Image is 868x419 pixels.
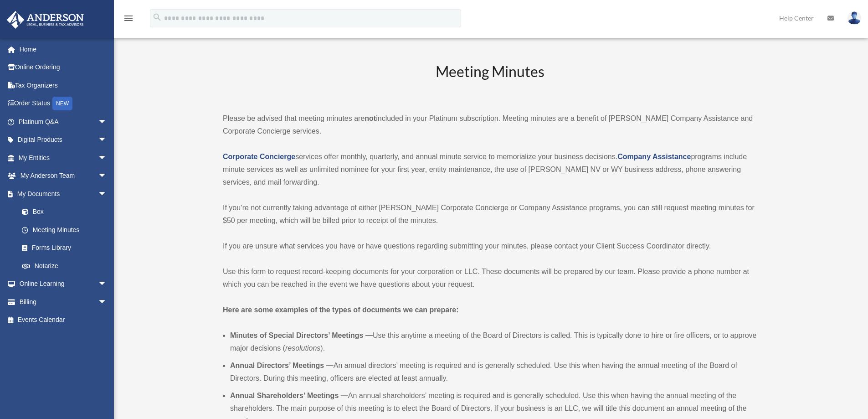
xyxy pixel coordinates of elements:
[223,150,757,189] p: services offer monthly, quarterly, and annual minute service to memorialize your business decisio...
[6,94,121,113] a: Order StatusNEW
[230,359,757,385] li: An annual directors’ meeting is required and is generally scheduled. Use this when having the ann...
[98,275,116,294] span: arrow_drop_down
[98,167,116,186] span: arrow_drop_down
[13,203,121,221] a: Box
[6,131,121,149] a: Digital Productsarrow_drop_down
[6,113,121,131] a: Platinum Q&Aarrow_drop_down
[98,293,116,311] span: arrow_drop_down
[123,16,134,24] a: menu
[4,11,87,29] img: Anderson Advisors Platinum Portal
[223,240,757,253] p: If you are unsure what services you have or have questions regarding submitting your minutes, ple...
[13,239,121,257] a: Forms Library
[98,149,116,167] span: arrow_drop_down
[6,311,121,329] a: Events Calendar
[13,221,116,239] a: Meeting Minutes
[13,257,121,275] a: Notarize
[223,202,757,227] p: If you’re not currently taking advantage of either [PERSON_NAME] Corporate Concierge or Company A...
[230,362,334,369] b: Annual Directors’ Meetings —
[98,113,116,131] span: arrow_drop_down
[223,153,295,160] a: Corporate Concierge
[6,149,121,167] a: My Entitiesarrow_drop_down
[6,76,121,94] a: Tax Organizers
[223,265,757,291] p: Use this form to request record-keeping documents for your corporation or LLC. These documents wi...
[847,11,861,25] img: User Pic
[617,153,691,160] a: Company Assistance
[6,275,121,293] a: Online Learningarrow_drop_down
[123,13,134,24] i: menu
[285,344,320,352] em: resolutions
[52,97,72,110] div: NEW
[6,293,121,311] a: Billingarrow_drop_down
[230,329,757,355] li: Use this anytime a meeting of the Board of Directors is called. This is typically done to hire or...
[6,58,121,77] a: Online Ordering
[6,185,121,203] a: My Documentsarrow_drop_down
[223,62,757,99] h2: Meeting Minutes
[223,112,757,138] p: Please be advised that meeting minutes are included in your Platinum subscription. Meeting minute...
[6,40,121,58] a: Home
[152,12,162,22] i: search
[98,185,116,203] span: arrow_drop_down
[6,167,121,185] a: My Anderson Teamarrow_drop_down
[98,131,116,150] span: arrow_drop_down
[230,392,348,399] b: Annual Shareholders’ Meetings —
[230,331,373,339] b: Minutes of Special Directors’ Meetings —
[365,114,376,122] strong: not
[223,306,459,314] strong: Here are some examples of the types of documents we can prepare:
